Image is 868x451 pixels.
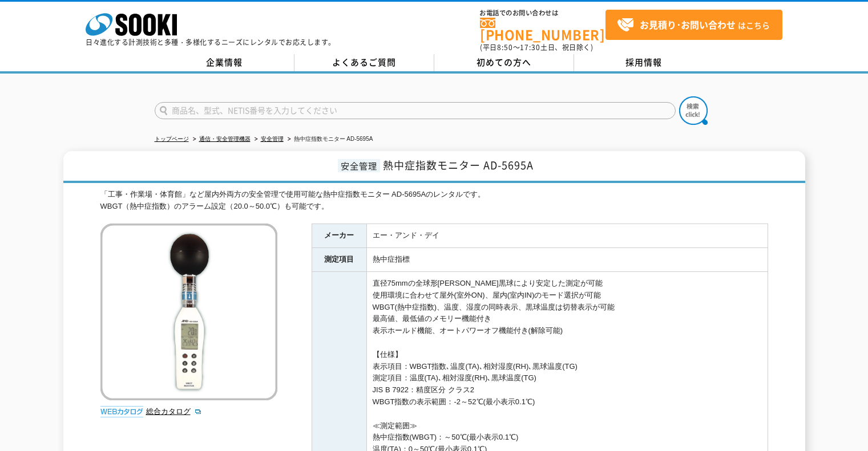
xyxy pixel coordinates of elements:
[100,406,143,417] img: webカタログ
[338,159,380,172] span: 安全管理
[155,54,294,71] a: 企業情報
[640,18,736,31] strong: お見積り･お問い合わせ
[100,224,277,400] img: 熱中症指数モニター AD-5695A
[155,136,189,142] a: トップページ
[617,17,770,34] span: はこちら
[100,189,768,213] div: 「工事・作業場・体育館」など屋内外両方の安全管理で使用可能な熱中症指数モニター AD-5695Aのレンタルです。 WBGT（熱中症指数）のアラーム設定（20.0～50.0℃）も可能です。
[383,157,534,173] span: 熱中症指数モニター AD-5695A
[605,10,782,40] a: お見積り･お問い合わせはこちら
[261,136,284,142] a: 安全管理
[312,248,366,272] th: 測定項目
[520,42,540,52] span: 17:30
[434,54,574,71] a: 初めての方へ
[199,136,251,142] a: 通信・安全管理機器
[480,42,593,52] span: (平日 ～ 土日、祝日除く)
[497,42,513,52] span: 8:50
[477,56,531,68] span: 初めての方へ
[480,18,605,41] a: [PHONE_NUMBER]
[294,54,434,71] a: よくあるご質問
[574,54,714,71] a: 採用情報
[366,248,768,272] td: 熱中症指標
[366,224,768,248] td: エー・アンド・デイ
[86,39,336,46] p: 日々進化する計測技術と多種・多様化するニーズにレンタルでお応えします。
[480,10,605,17] span: お電話でのお問い合わせは
[146,407,202,416] a: 総合カタログ
[679,96,708,125] img: btn_search.png
[285,133,373,145] li: 熱中症指数モニター AD-5695A
[155,102,676,119] input: 商品名、型式、NETIS番号を入力してください
[312,224,366,248] th: メーカー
